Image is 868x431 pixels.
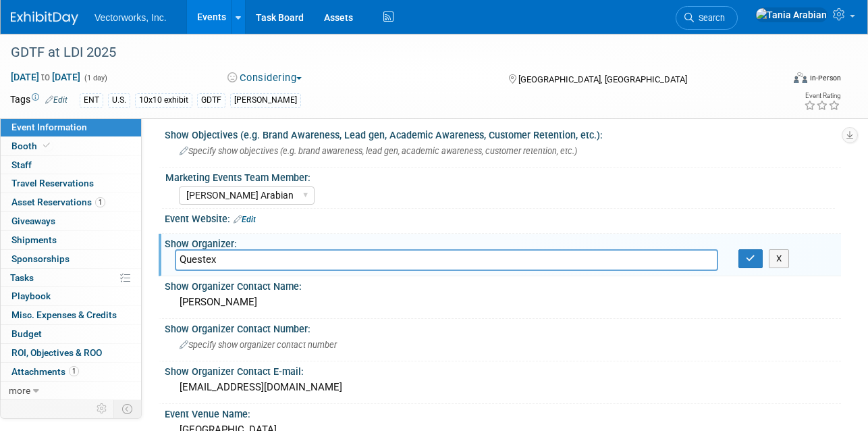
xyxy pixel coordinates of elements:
span: [DATE] [DATE] [10,71,81,83]
div: [PERSON_NAME] [230,93,301,107]
span: Giveaways [11,215,55,226]
i: Booth reservation complete [43,142,50,149]
td: Personalize Event Tab Strip [90,400,114,417]
a: Budget [1,325,141,343]
a: Playbook [1,287,141,305]
span: to [39,72,52,82]
span: (1 day) [83,74,107,82]
a: Event Information [1,118,141,136]
div: Event Format [720,70,841,91]
div: Show Objectives (e.g. Brand Awareness, Lead gen, Academic Awareness, Customer Retention, etc.): [165,125,841,142]
div: Event Website: [165,209,841,226]
div: Show Organizer: [165,234,841,251]
a: Edit [45,95,67,105]
a: Sponsorships [1,250,141,268]
div: U.S. [108,93,130,107]
div: In-Person [809,73,841,83]
div: ENT [80,93,103,107]
span: Booth [11,141,53,151]
span: Asset Reservations [11,197,105,207]
span: Vectorworks, Inc. [94,12,167,23]
a: Search [676,6,738,30]
span: [GEOGRAPHIC_DATA], [GEOGRAPHIC_DATA] [518,74,687,84]
span: Travel Reservations [11,178,94,188]
span: Misc. Expenses & Credits [11,309,117,320]
div: Event Rating [804,93,840,99]
span: Sponsorships [11,253,70,264]
div: [PERSON_NAME] [175,292,831,313]
img: ExhibitDay [11,11,78,25]
div: GDTF at LDI 2025 [6,41,770,65]
a: Shipments [1,231,141,249]
div: GDTF [197,93,225,107]
span: more [9,385,30,396]
button: X [769,249,790,268]
td: Tags [10,93,67,108]
a: Booth [1,137,141,155]
div: Show Organizer Contact Number: [165,319,841,336]
span: Staff [11,159,32,170]
span: ROI, Objectives & ROO [11,347,102,358]
a: Misc. Expenses & Credits [1,306,141,324]
a: ROI, Objectives & ROO [1,344,141,362]
a: Attachments1 [1,363,141,381]
div: Show Organizer Contact E-mail: [165,361,841,378]
span: Shipments [11,234,57,245]
a: Edit [234,215,256,224]
div: 10x10 exhibit [135,93,192,107]
div: [EMAIL_ADDRESS][DOMAIN_NAME] [175,377,831,398]
span: 1 [69,366,79,376]
a: Asset Reservations1 [1,193,141,211]
a: Tasks [1,269,141,287]
a: Staff [1,156,141,174]
a: Travel Reservations [1,174,141,193]
span: Specify show objectives (e.g. brand awareness, lead gen, academic awareness, customer retention, ... [180,146,577,156]
span: Event Information [11,122,87,132]
span: 1 [95,197,105,207]
a: more [1,382,141,400]
span: Attachments [11,366,79,377]
span: Budget [11,328,42,339]
span: Specify show organizer contact number [180,340,337,350]
div: Show Organizer Contact Name: [165,276,841,293]
span: Search [694,13,725,23]
img: Format-Inperson.png [794,72,807,83]
div: Event Venue Name: [165,404,841,421]
a: Giveaways [1,212,141,230]
img: Tania Arabian [755,7,828,22]
span: Tasks [10,272,34,283]
td: Toggle Event Tabs [114,400,142,417]
button: Considering [223,71,307,85]
span: Playbook [11,290,51,301]
div: Marketing Events Team Member: [165,168,835,184]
